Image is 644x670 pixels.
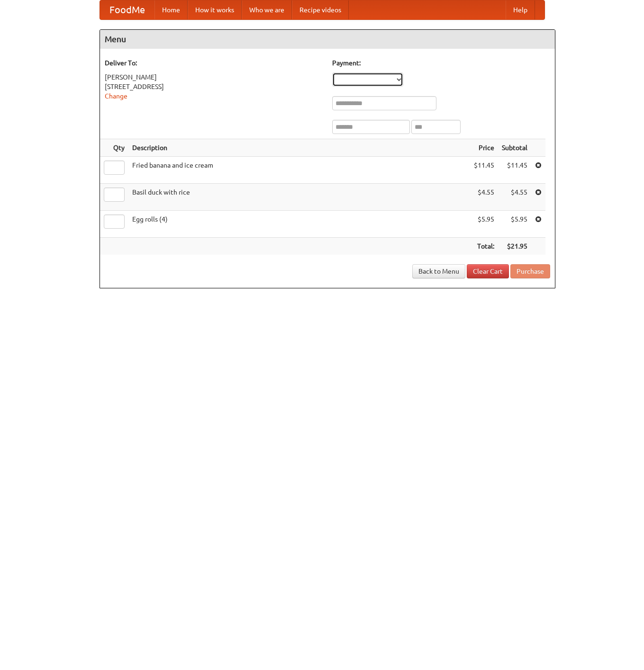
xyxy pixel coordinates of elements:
[105,82,323,91] div: [STREET_ADDRESS]
[412,264,465,278] a: Back to Menu
[100,0,154,19] a: FoodMe
[188,0,242,19] a: How it works
[105,72,323,82] div: [PERSON_NAME]
[128,139,470,157] th: Description
[292,0,349,19] a: Recipe videos
[242,0,292,19] a: Who we are
[105,92,127,100] a: Change
[154,0,188,19] a: Home
[100,139,128,157] th: Qty
[128,184,470,211] td: Basil duck with rice
[470,157,498,184] td: $11.45
[498,238,531,255] th: $21.95
[128,157,470,184] td: Fried banana and ice cream
[100,30,555,49] h4: Menu
[506,0,535,19] a: Help
[128,211,470,238] td: Egg rolls (4)
[105,58,323,68] h5: Deliver To:
[498,157,531,184] td: $11.45
[498,211,531,238] td: $5.95
[498,184,531,211] td: $4.55
[470,211,498,238] td: $5.95
[470,238,498,255] th: Total:
[332,58,550,68] h5: Payment:
[510,264,550,278] button: Purchase
[467,264,509,278] a: Clear Cart
[470,184,498,211] td: $4.55
[498,139,531,157] th: Subtotal
[470,139,498,157] th: Price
